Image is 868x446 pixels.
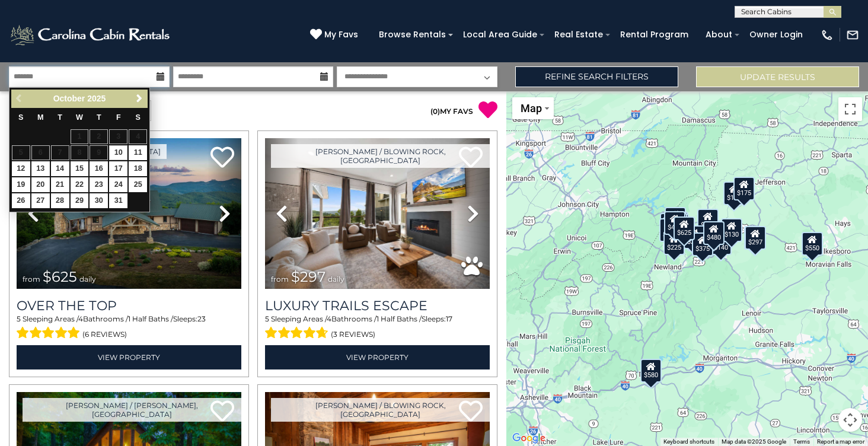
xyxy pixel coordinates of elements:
[129,177,147,192] a: 25
[31,177,50,192] a: 20
[373,26,452,44] a: Browse Rentals
[71,193,89,208] a: 29
[640,359,662,383] div: $580
[265,138,490,289] img: thumbnail_168695581.jpeg
[128,314,173,323] span: 1 Half Baths /
[210,145,234,171] a: Add to favorites
[376,314,422,323] span: 1 Half Baths /
[135,94,144,103] span: Next
[12,177,30,192] a: 19
[802,232,823,256] div: $550
[663,231,685,255] div: $225
[51,177,69,192] a: 21
[509,431,548,446] img: Google
[700,26,738,44] a: About
[509,431,548,446] a: Open this area in Google Maps (opens a new window)
[614,26,694,44] a: Rental Program
[51,161,69,176] a: 14
[37,113,44,122] span: Monday
[663,438,714,446] button: Keyboard shortcuts
[136,113,141,122] span: Saturday
[723,181,745,205] div: $175
[433,107,438,116] span: 0
[51,193,69,208] a: 28
[31,193,50,208] a: 27
[271,398,490,422] a: [PERSON_NAME] / Blowing Rock, [GEOGRAPHIC_DATA]
[43,268,77,285] span: $625
[197,314,206,323] span: 23
[327,314,331,323] span: 4
[23,398,241,422] a: [PERSON_NAME] / [PERSON_NAME], [GEOGRAPHIC_DATA]
[78,314,83,323] span: 4
[129,145,147,160] a: 11
[743,26,809,44] a: Owner Login
[817,438,864,445] a: Report a map error
[692,232,713,256] div: $375
[821,28,834,42] img: phone-regular-white.png
[430,107,473,116] a: (0)MY FAVS
[90,177,108,192] a: 23
[310,28,361,42] a: My Favs
[271,144,490,168] a: [PERSON_NAME] / Blowing Rock, [GEOGRAPHIC_DATA]
[90,193,108,208] a: 30
[23,275,40,283] span: from
[291,268,325,285] span: $297
[87,94,106,103] span: 2025
[58,113,62,122] span: Tuesday
[132,91,146,106] a: Next
[116,113,121,122] span: Friday
[265,298,490,314] a: Luxury Trails Escape
[17,138,241,289] img: thumbnail_167153549.jpeg
[109,145,127,160] a: 10
[17,314,241,342] div: Sleeping Areas / Bathrooms / Sleeps:
[838,408,862,432] button: Map camera controls
[457,26,543,44] a: Local Area Guide
[17,345,241,369] a: View Property
[129,161,147,176] a: 18
[12,161,30,176] a: 12
[793,438,810,445] a: Terms (opens in new tab)
[76,113,83,122] span: Wednesday
[109,177,127,192] a: 24
[331,327,375,342] span: (3 reviews)
[745,226,766,250] div: $297
[17,298,241,314] a: Over The Top
[665,207,686,231] div: $125
[324,28,358,41] span: My Favs
[659,218,681,242] div: $230
[722,438,786,445] span: Map data ©2025 Google
[9,23,173,47] img: White-1-2.png
[664,211,685,235] div: $425
[838,97,862,121] button: Toggle fullscreen view
[733,177,755,200] div: $175
[521,102,542,114] span: Map
[71,177,89,192] a: 22
[430,107,440,116] span: ( )
[721,218,742,242] div: $130
[12,193,30,208] a: 26
[17,314,21,323] span: 5
[328,275,344,283] span: daily
[515,66,678,87] a: Refine Search Filters
[512,97,554,119] button: Change map style
[271,275,289,283] span: from
[90,161,108,176] a: 16
[697,209,719,232] div: $349
[265,345,490,369] a: View Property
[97,113,101,122] span: Thursday
[674,216,695,240] div: $625
[71,161,89,176] a: 15
[18,113,23,122] span: Sunday
[548,26,609,44] a: Real Estate
[703,221,725,245] div: $480
[109,193,127,208] a: 31
[446,314,452,323] span: 17
[79,275,96,283] span: daily
[265,314,269,323] span: 5
[265,314,490,342] div: Sleeping Areas / Bathrooms / Sleeps:
[53,94,85,103] span: October
[696,66,859,87] button: Update Results
[31,161,50,176] a: 13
